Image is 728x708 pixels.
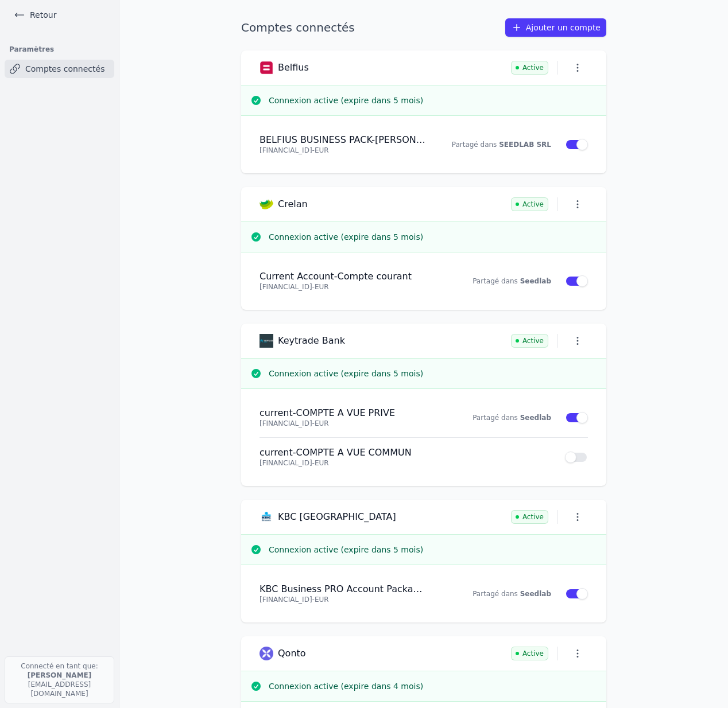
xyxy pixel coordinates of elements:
[260,407,427,419] h4: current - COMPTE A VUE PRIVE
[441,413,551,422] p: Partagé dans
[260,647,273,660] img: Qonto logo
[511,510,548,524] span: Active
[260,334,273,348] img: Keytrade Bank logo
[520,414,551,422] a: Seedlab
[269,95,597,106] h3: Connexion active (expire dans 5 mois)
[260,447,551,458] h4: current - COMPTE A VUE COMMUN
[511,197,548,211] span: Active
[278,511,396,523] h3: KBC [GEOGRAPHIC_DATA]
[505,18,606,37] a: Ajouter un compte
[241,20,355,36] h1: Comptes connectés
[278,199,308,210] h3: Crelan
[269,231,597,243] h3: Connexion active (expire dans 5 mois)
[269,544,597,555] h3: Connexion active (expire dans 5 mois)
[441,140,551,149] p: Partagé dans
[511,647,548,660] span: Active
[260,134,427,146] h4: BELFIUS BUSINESS PACK - [PERSON_NAME]
[260,282,427,291] p: [FINANCIAL_ID] - EUR
[260,419,427,428] p: [FINANCIAL_ID] - EUR
[260,61,273,75] img: Belfius logo
[5,41,114,57] h3: Paramètres
[260,510,273,524] img: KBC Brussels logo
[499,141,551,149] a: SEEDLAB SRL
[511,61,548,75] span: Active
[278,335,345,347] h3: Keytrade Bank
[260,583,427,595] h4: KBC Business PRO Account Package - MAGELLO SRL
[278,62,309,73] h3: Belfius
[441,589,551,598] p: Partagé dans
[511,334,548,348] span: Active
[520,590,551,598] a: Seedlab
[269,680,597,692] h3: Connexion active (expire dans 4 mois)
[260,197,273,211] img: Crelan logo
[278,648,306,659] h3: Qonto
[5,60,114,78] a: Comptes connectés
[441,277,551,286] p: Partagé dans
[5,656,114,703] p: Connecté en tant que: [EMAIL_ADDRESS][DOMAIN_NAME]
[28,671,92,679] strong: [PERSON_NAME]
[520,277,551,285] a: Seedlab
[260,146,427,155] p: [FINANCIAL_ID] - EUR
[260,271,427,282] h4: Current Account - Compte courant
[9,7,61,23] a: Retour
[260,458,551,468] p: [FINANCIAL_ID] - EUR
[260,595,427,604] p: [FINANCIAL_ID] - EUR
[269,368,597,379] h3: Connexion active (expire dans 5 mois)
